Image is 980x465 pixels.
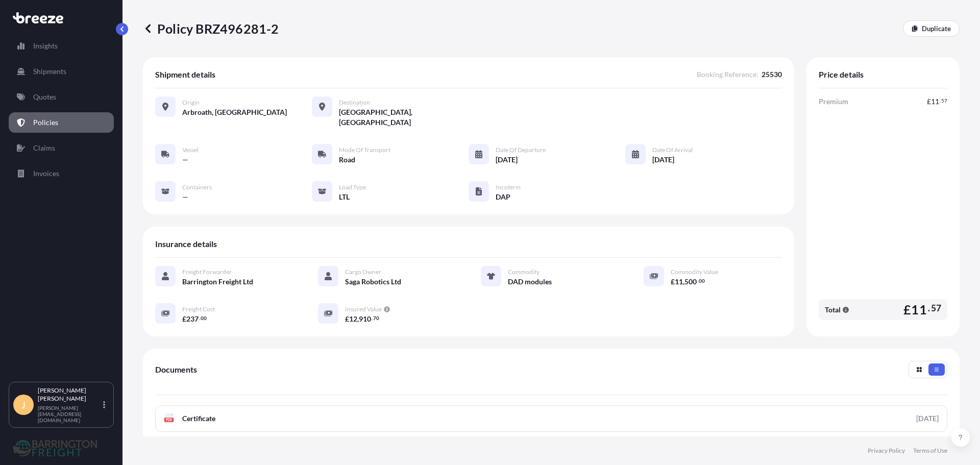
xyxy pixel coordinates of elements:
span: . [940,99,941,103]
a: Invoices [9,163,114,184]
div: [DATE] [916,413,939,424]
span: 910 [359,315,371,323]
span: 00 [699,279,705,283]
span: . [697,279,698,283]
span: [GEOGRAPHIC_DATA], [GEOGRAPHIC_DATA] [339,107,469,128]
span: £ [345,315,349,323]
p: Policies [33,117,58,128]
span: Insurance details [155,239,217,249]
span: Road [339,155,355,165]
span: Freight Forwarder [182,268,232,276]
span: Freight Cost [182,305,215,313]
span: — [182,192,188,202]
span: [DATE] [496,155,518,165]
span: Saga Robotics Ltd [345,277,401,287]
span: , [357,315,359,323]
span: Premium [819,96,848,107]
span: Load Type [339,183,366,191]
span: Destination [339,99,370,107]
span: 500 [684,278,697,285]
span: 57 [931,305,941,311]
span: . [372,316,373,320]
span: Booking Reference : [697,69,758,80]
span: £ [671,278,675,285]
a: Insights [9,36,114,56]
span: LTL [339,192,350,202]
p: [PERSON_NAME] [PERSON_NAME] [38,386,101,403]
span: 00 [201,316,207,320]
p: Shipments [33,66,66,77]
span: — [182,155,188,165]
span: J [21,400,26,410]
span: 11 [675,278,683,285]
text: PDF [166,418,173,422]
span: [DATE] [652,155,674,165]
span: Origin [182,99,200,107]
span: Commodity [508,268,540,276]
span: 237 [186,315,199,323]
a: Duplicate [903,20,960,37]
span: Total [825,305,841,315]
span: 11 [911,303,926,316]
span: , [683,278,684,285]
p: [PERSON_NAME][EMAIL_ADDRESS][DOMAIN_NAME] [38,405,101,423]
span: 57 [941,99,947,103]
span: 11 [931,98,939,105]
p: Insights [33,41,58,51]
a: Privacy Policy [868,447,905,455]
span: Documents [155,364,197,375]
span: Arbroath, [GEOGRAPHIC_DATA] [182,107,287,117]
span: £ [182,315,186,323]
span: £ [927,98,931,105]
a: Quotes [9,87,114,107]
span: DAP [496,192,510,202]
span: . [928,305,930,311]
span: Incoterm [496,183,521,191]
img: organization-logo [13,440,97,456]
span: Cargo Owner [345,268,381,276]
span: £ [903,303,911,316]
p: Policy BRZ496281-2 [143,20,279,37]
span: 70 [373,316,379,320]
span: Containers [182,183,212,191]
span: 12 [349,315,357,323]
a: PDFCertificate[DATE] [155,405,947,432]
span: Date of Arrival [652,146,693,154]
span: . [199,316,200,320]
span: Barrington Freight Ltd [182,277,253,287]
span: Vessel [182,146,199,154]
span: Shipment details [155,69,215,80]
span: Date of Departure [496,146,546,154]
span: Insured Value [345,305,382,313]
span: Mode of Transport [339,146,390,154]
p: Quotes [33,92,56,102]
a: Claims [9,138,114,158]
p: Claims [33,143,55,153]
p: Invoices [33,168,59,179]
span: Certificate [182,413,215,424]
span: Price details [819,69,864,80]
a: Terms of Use [913,447,947,455]
p: Duplicate [922,23,951,34]
span: 25530 [762,69,782,80]
a: Policies [9,112,114,133]
span: DAD modules [508,277,552,287]
a: Shipments [9,61,114,82]
span: Commodity Value [671,268,718,276]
